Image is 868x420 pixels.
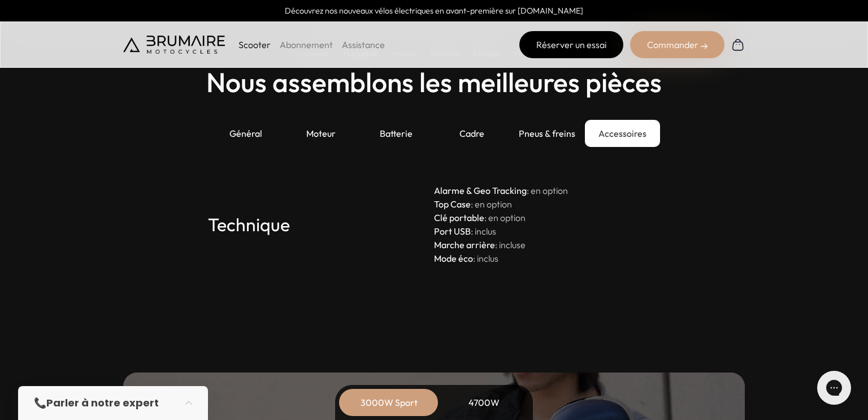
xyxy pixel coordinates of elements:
div: Accessoires [585,120,660,147]
div: Pneus & freins [509,120,584,147]
strong: Top Case [434,198,471,210]
h2: Nous assemblons les meilleures pièces [206,67,662,97]
strong: Clé portable [434,212,484,223]
img: right-arrow-2.png [701,43,708,50]
div: Commander [630,31,724,58]
div: 4700W [439,389,529,416]
div: Général [208,120,283,147]
strong: Marche arrière [434,239,495,250]
p: Scooter [238,38,271,51]
iframe: Gorgias live chat messenger [811,367,857,409]
a: Abonnement [280,39,333,50]
div: Cadre [434,120,509,147]
div: Batterie [359,120,434,147]
strong: Port USB [434,226,471,237]
div: Moteur [283,120,358,147]
h3: Technique [208,184,434,265]
div: 3000W Sport [344,389,434,416]
a: Réserver un essai [519,31,623,58]
img: Brumaire Motocycles [123,36,225,54]
strong: Mode éco [434,253,473,264]
img: Panier [731,38,745,51]
p: : en option : en option : en option : inclus : incluse : inclus [434,184,660,265]
a: Assistance [342,39,385,50]
strong: Alarme & Geo Tracking [434,185,527,196]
